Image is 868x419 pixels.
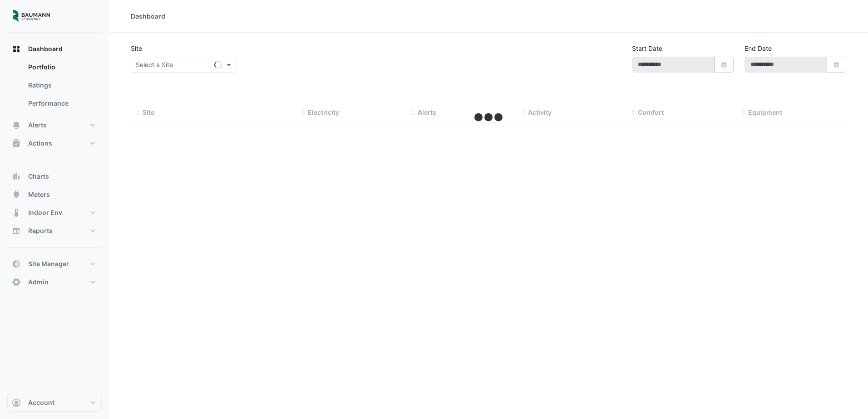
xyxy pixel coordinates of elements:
div: Dashboard [131,11,165,21]
a: Performance [21,94,102,112]
span: Admin [28,278,49,287]
span: Indoor Env [28,208,62,217]
button: Account [7,394,102,412]
button: Actions [7,134,102,152]
button: Indoor Env [7,204,102,222]
span: Alerts [28,121,47,130]
div: Dashboard [7,58,102,116]
app-icon: Charts [12,172,21,181]
span: Site Manager [28,259,69,268]
span: Reports [28,226,53,235]
span: Actions [28,139,52,148]
app-icon: Reports [12,226,21,235]
a: Ratings [21,76,102,94]
button: Meters [7,185,102,204]
a: Portfolio [21,58,102,76]
img: Company Logo [11,7,52,25]
span: Site [143,108,154,116]
button: Admin [7,273,102,291]
span: Electricity [308,108,339,116]
span: Activity [528,108,552,116]
span: Charts [28,172,49,181]
span: Equipment [748,108,782,116]
button: Charts [7,167,102,185]
app-icon: Meters [12,190,21,199]
button: Site Manager [7,255,102,273]
label: Start Date [632,44,662,53]
span: Account [28,398,54,407]
button: Reports [7,222,102,240]
app-icon: Indoor Env [12,208,21,217]
span: Alerts [418,108,436,116]
button: Dashboard [7,40,102,58]
app-icon: Admin [12,278,21,287]
app-icon: Site Manager [12,259,21,268]
span: Meters [28,190,50,199]
app-icon: Dashboard [12,44,21,54]
span: Dashboard [28,44,63,54]
button: Alerts [7,116,102,134]
label: Site [131,44,142,53]
span: Comfort [638,108,664,116]
app-icon: Alerts [12,121,21,130]
label: End Date [745,44,772,53]
app-icon: Actions [12,139,21,148]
